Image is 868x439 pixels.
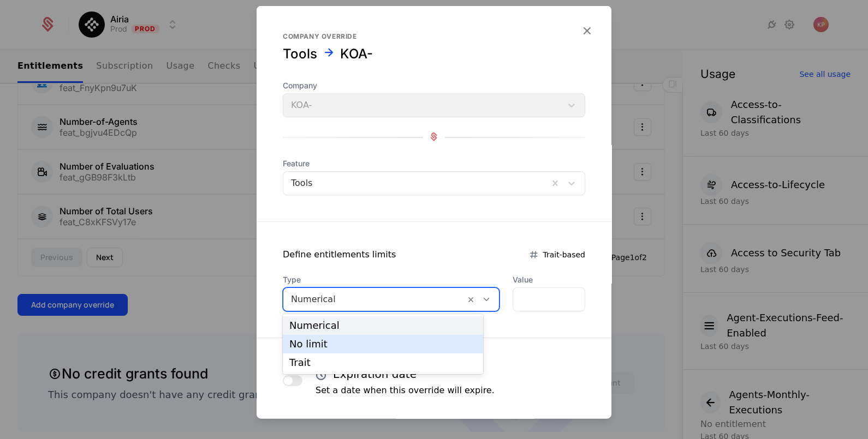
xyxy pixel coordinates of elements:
label: Value [513,274,585,285]
div: No limit [289,339,477,349]
span: Feature [283,158,585,169]
div: Numerical [289,321,477,330]
div: Company override [283,32,585,40]
p: Set a date when this override will expire. [316,383,495,396]
span: Company [283,80,585,91]
h4: Expiration date [333,366,417,381]
span: Trait-based [543,249,585,260]
div: Trait [289,358,477,368]
div: Tools [283,45,317,62]
div: KOA- [340,45,373,62]
div: Define entitlements limits [283,248,396,261]
span: Type [283,274,500,285]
